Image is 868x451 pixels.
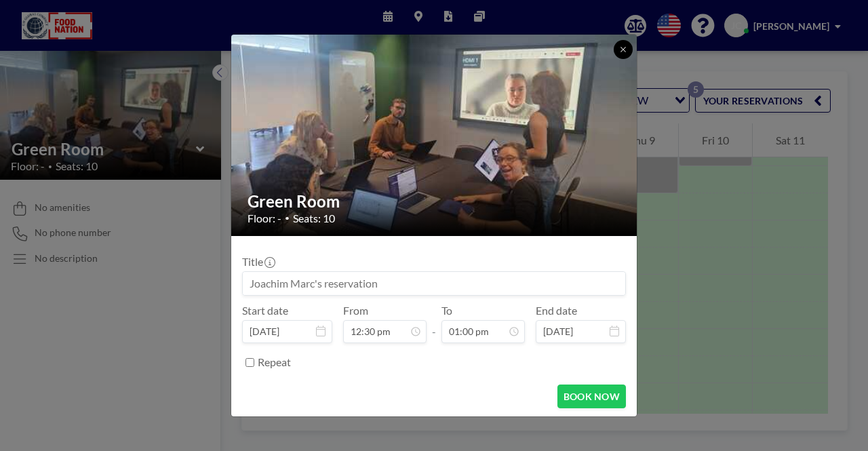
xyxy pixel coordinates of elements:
[557,385,626,408] button: BOOK NOW
[248,191,622,212] h2: Green Room
[293,212,335,225] span: Seats: 10
[242,255,274,269] label: Title
[248,212,281,225] span: Floor: -
[432,309,436,338] span: -
[243,272,625,295] input: Joachim Marc's reservation
[242,304,288,317] label: Start date
[258,355,291,369] label: Repeat
[285,213,290,223] span: •
[343,304,368,317] label: From
[441,304,452,317] label: To
[536,304,577,317] label: End date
